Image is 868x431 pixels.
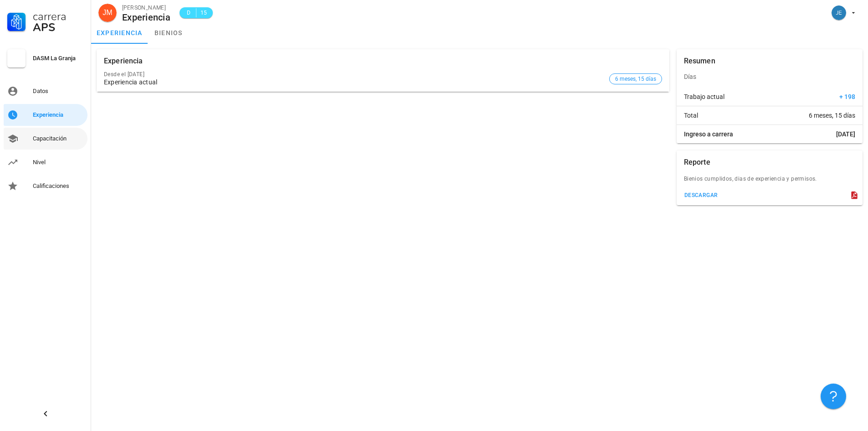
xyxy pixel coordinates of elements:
div: avatar [98,4,117,22]
div: Calificaciones [33,182,84,190]
div: Bienios cumplidos, dias de experiencia y permisos. [677,174,863,189]
div: Resumen [684,49,715,73]
div: Carrera [33,11,84,22]
span: D [185,8,192,17]
a: Datos [4,80,87,102]
div: APS [33,22,84,33]
a: bienios [148,22,189,44]
span: Trabajo actual [684,92,724,101]
a: Calificaciones [4,175,87,197]
span: 6 meses, 15 días [809,111,855,120]
div: Experiencia [33,111,84,119]
div: avatar [832,5,846,20]
div: Días [677,66,863,88]
a: Experiencia [4,104,87,126]
div: [PERSON_NAME] [122,3,170,12]
span: 6 meses, 15 días [615,74,656,84]
span: JM [103,4,112,22]
div: Experiencia [104,49,143,73]
div: Datos [33,88,84,95]
span: Total [684,111,698,120]
div: Reporte [684,151,710,174]
span: [DATE] [836,130,855,139]
span: 15 [200,8,207,17]
div: descargar [684,192,718,198]
a: experiencia [91,22,148,44]
div: Experiencia actual [104,78,606,86]
div: DASM La Granja [33,55,84,62]
button: descargar [680,189,722,202]
a: Capacitación [4,128,87,150]
span: Ingreso a carrera [684,130,733,139]
div: Nivel [33,159,84,166]
div: Desde el [DATE] [104,71,606,78]
div: Capacitación [33,135,84,142]
div: Experiencia [122,12,170,22]
span: + 198 [839,92,855,101]
a: Nivel [4,151,87,173]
